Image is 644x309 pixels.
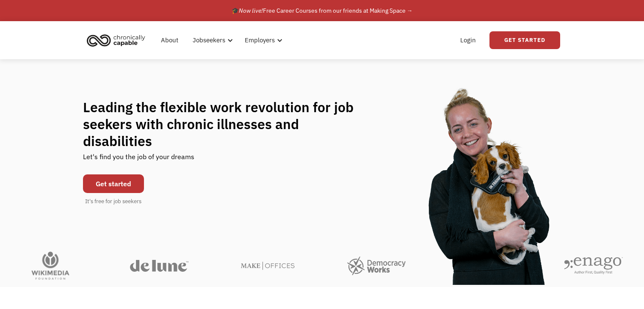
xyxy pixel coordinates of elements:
a: Get Started [489,31,560,49]
div: Jobseekers [188,27,235,54]
img: Chronically Capable logo [84,31,148,50]
a: Get started [83,174,144,193]
h1: Leading the flexible work revolution for job seekers with chronic illnesses and disabilities [83,99,370,149]
div: It's free for job seekers [85,197,141,206]
em: Now live! [239,7,263,14]
a: Login [455,27,481,54]
div: Employers [240,27,285,54]
a: About [156,27,183,54]
a: home [84,31,152,50]
div: Let's find you the job of your dreams [83,149,194,170]
div: Employers [245,35,275,45]
div: 🎓 Free Career Courses from our friends at Making Space → [232,6,413,16]
div: Jobseekers [193,35,225,45]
